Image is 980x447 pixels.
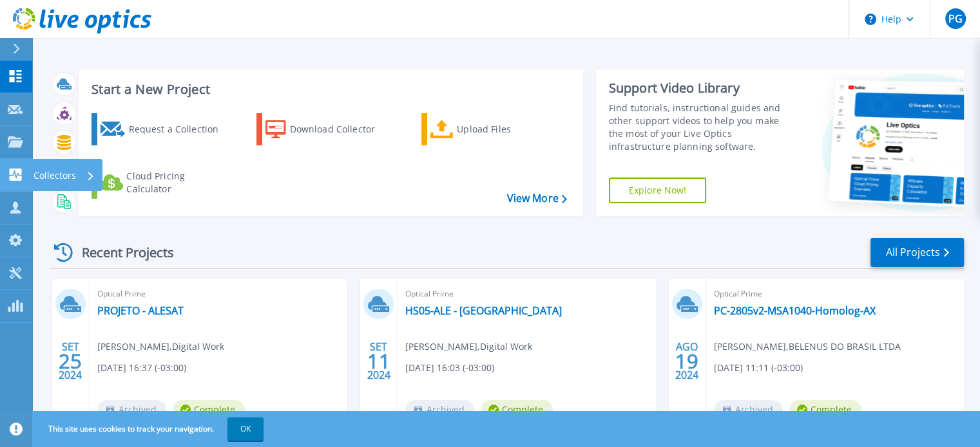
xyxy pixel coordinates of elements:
span: Complete [173,400,245,419]
span: [PERSON_NAME] , Digital Work [97,340,224,354]
span: [DATE] 11:11 (-03:00) [714,361,803,375]
div: Upload Files [457,116,560,142]
div: SET 2024 [58,338,82,385]
a: Cloud Pricing Calculator [91,167,235,199]
div: Support Video Library [609,80,794,96]
span: 25 [59,356,82,367]
span: Archived [405,400,474,419]
span: Archived [97,400,166,419]
span: Optical Prime [97,287,340,301]
p: Collectors [34,159,76,192]
a: PROJETO - ALESAT [97,304,184,317]
span: [PERSON_NAME] , BELENUS DO BRASIL LTDA [714,340,901,354]
h3: Start a New Project [91,82,566,96]
span: [PERSON_NAME] , Digital Work [405,340,532,354]
div: Request a Collection [128,116,231,142]
div: SET 2024 [367,338,391,385]
a: All Projects [870,238,964,267]
a: View More [506,192,566,205]
a: Upload Files [421,113,565,145]
div: AGO 2024 [675,338,699,385]
div: Recent Projects [50,237,191,268]
span: PG [948,14,962,24]
a: Download Collector [256,113,400,145]
a: PC-2805v2-MSA1040-Homolog-AX [714,304,876,317]
span: 19 [675,356,698,367]
span: [DATE] 16:03 (-03:00) [405,361,494,375]
button: OK [227,417,264,441]
span: 11 [367,356,390,367]
a: Explore Now! [609,178,707,203]
span: This site uses cookies to track your navigation. [35,417,264,441]
div: Cloud Pricing Calculator [126,170,229,196]
span: Archived [714,400,783,419]
div: Find tutorials, instructional guides and other support videos to help you make the most of your L... [609,102,794,153]
a: Request a Collection [91,113,235,145]
span: Complete [789,400,861,419]
a: HS05-ALE - [GEOGRAPHIC_DATA] [405,304,562,317]
div: Download Collector [290,116,393,142]
span: Optical Prime [714,287,956,301]
span: Optical Prime [405,287,648,301]
span: Complete [481,400,553,419]
span: [DATE] 16:37 (-03:00) [97,361,186,375]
